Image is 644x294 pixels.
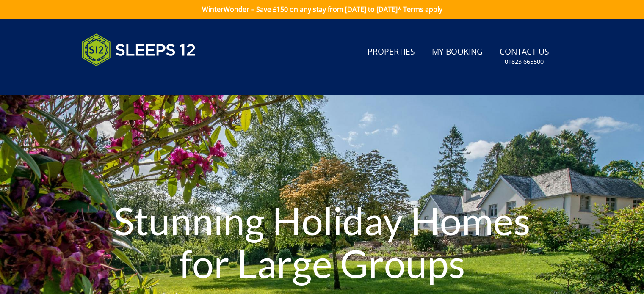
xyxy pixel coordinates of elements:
[364,43,418,62] a: Properties
[428,43,486,62] a: My Booking
[77,76,166,83] iframe: Customer reviews powered by Trustpilot
[505,58,544,66] small: 01823 665500
[82,29,196,71] img: Sleeps 12
[496,43,553,70] a: Contact Us01823 665500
